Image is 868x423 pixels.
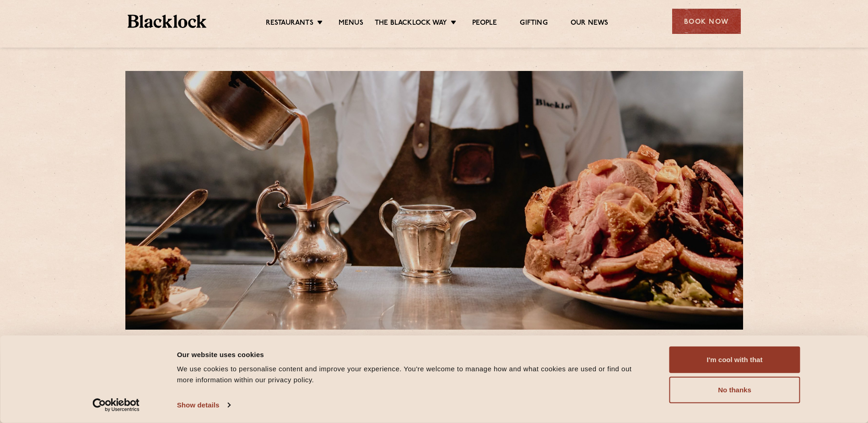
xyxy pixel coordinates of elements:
[375,19,447,29] a: The Blacklock Way
[339,19,363,29] a: Menus
[177,363,649,385] div: We use cookies to personalise content and improve your experience. You're welcome to manage how a...
[128,15,207,28] img: BL_Textured_Logo-footer-cropped.svg
[571,19,609,29] a: Our News
[177,349,649,360] div: Our website uses cookies
[520,19,547,29] a: Gifting
[266,19,313,29] a: Restaurants
[76,398,156,412] a: Usercentrics Cookiebot - opens in a new window
[472,19,497,29] a: People
[669,347,800,373] button: I'm cool with that
[672,9,741,34] div: Book Now
[177,398,230,412] a: Show details
[669,377,800,403] button: No thanks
